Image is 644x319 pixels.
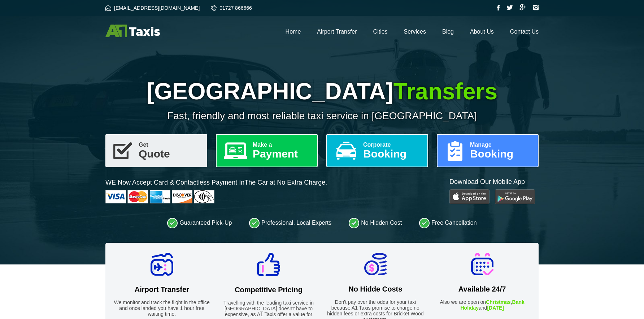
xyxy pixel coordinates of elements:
img: No Hidde Costs Icon [364,253,387,275]
img: A1 Taxis St Albans LTD [105,25,160,37]
span: Make a [253,142,311,148]
strong: Bank Holiday [460,299,524,311]
img: Play Store [449,189,489,204]
a: Airport Transfer [317,29,357,35]
img: Cards [105,190,214,203]
a: 01727 866666 [211,5,252,11]
li: Guaranteed Pick-Up [167,217,232,228]
p: Fast, friendly and most reliable taxi service in [GEOGRAPHIC_DATA] [105,110,539,122]
h2: No Hidde Costs [326,285,425,293]
span: Get [139,142,201,148]
li: Free Cancellation [419,217,477,228]
a: CorporateBooking [326,134,428,167]
img: Instagram [533,5,539,10]
span: Manage [470,142,532,148]
a: About Us [470,29,494,35]
a: Make aPayment [216,134,318,167]
img: Available 24/7 Icon [471,253,493,275]
span: Corporate [363,142,422,148]
a: ManageBooking [437,134,539,167]
h2: Airport Transfer [113,285,211,294]
img: Google Plus [519,4,526,10]
li: Professional, Local Experts [249,217,331,228]
p: Also we are open on , and [433,299,531,311]
span: Transfers [393,78,497,104]
a: [EMAIL_ADDRESS][DOMAIN_NAME] [105,5,200,11]
h1: [GEOGRAPHIC_DATA] [105,78,539,105]
img: Facebook [497,5,500,10]
strong: Christmas [486,299,510,305]
li: No Hidden Cost [349,217,402,228]
p: We monitor and track the flight in the office and once landed you have 1 hour free waiting time. [113,299,211,317]
img: Competitive Pricing Icon [257,253,280,276]
img: Google Play [495,189,535,204]
a: Cities [373,29,388,35]
h2: Competitive Pricing [219,286,318,294]
a: Contact Us [510,29,539,35]
h2: Available 24/7 [433,285,531,293]
span: The Car at No Extra Charge. [244,179,327,186]
strong: [DATE] [487,305,504,311]
img: Twitter [506,5,513,10]
p: Download Our Mobile App [449,177,539,186]
p: WE Now Accept Card & Contactless Payment In [105,178,327,187]
a: Home [286,29,301,35]
a: GetQuote [105,134,207,167]
a: Services [404,29,426,35]
img: Airport Transfer Icon [151,253,173,276]
a: Blog [442,29,454,35]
